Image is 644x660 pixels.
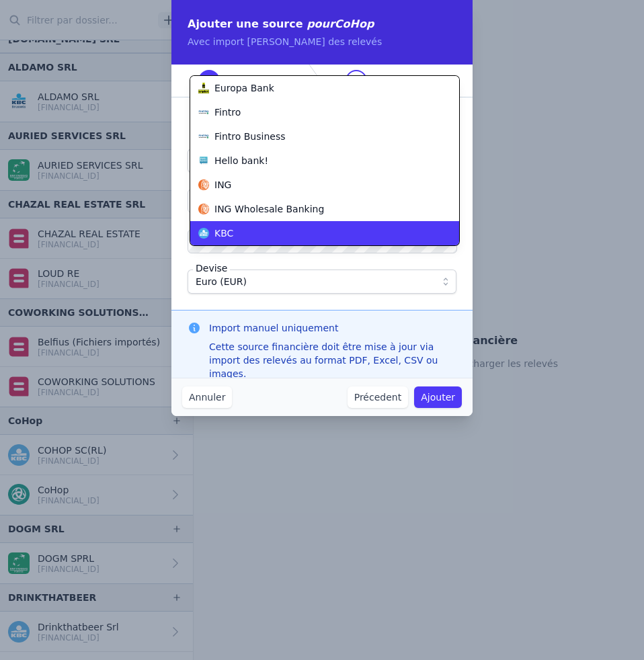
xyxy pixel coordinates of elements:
[214,154,268,167] span: Hello bank!
[214,226,233,240] span: KBC
[214,178,231,192] span: ING
[214,81,274,95] span: Europa Bank
[198,131,209,142] img: FINTRO_BE_BUSINESS_GEBABEBB.png
[198,83,209,93] img: EUROPA_BANK_EURBBE99XXX.png
[198,107,209,118] img: FINTRO_BE_BUSINESS_GEBABEBB.png
[198,155,209,166] img: HELLO_BE_GEBABEBB.png
[198,179,209,190] img: ing.png
[214,202,324,216] span: ING Wholesale Banking
[198,204,209,214] img: ing.png
[214,106,241,119] span: Fintro
[198,228,209,239] img: kbc.png
[214,130,286,143] span: Fintro Business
